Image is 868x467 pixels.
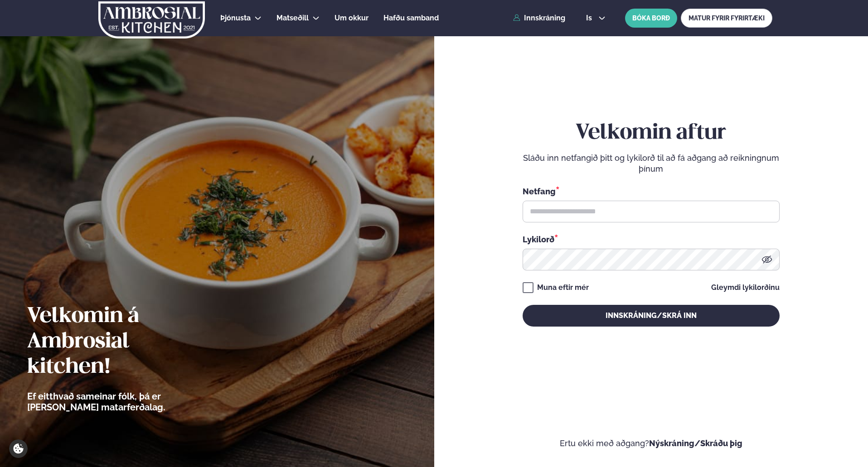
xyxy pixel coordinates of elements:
h2: Velkomin á Ambrosial kitchen! [27,304,215,380]
a: Gleymdi lykilorðinu [711,284,780,291]
span: Um okkur [335,14,369,22]
a: Innskráning [513,14,565,22]
a: Hafðu samband [383,13,439,24]
span: Matseðill [276,14,309,22]
div: Lykilorð [523,233,780,245]
p: Ertu ekki með aðgang? [461,438,841,449]
img: logo [97,1,206,39]
button: is [579,14,613,22]
span: Hafðu samband [383,14,439,22]
a: Þjónusta [220,13,251,24]
a: Nýskráning/Skráðu þig [649,438,742,448]
p: Sláðu inn netfangið þitt og lykilorð til að fá aðgang að reikningnum þínum [523,153,780,174]
h2: Velkomin aftur [523,120,780,146]
div: Netfang [523,185,780,197]
a: MATUR FYRIR FYRIRTÆKI [681,9,772,28]
button: Innskráning/Skrá inn [523,305,780,327]
p: Ef eitthvað sameinar fólk, þá er [PERSON_NAME] matarferðalag. [27,391,215,413]
span: Þjónusta [220,14,251,22]
span: is [586,14,595,22]
a: Cookie settings [9,439,28,458]
button: BÓKA BORÐ [625,9,677,28]
a: Um okkur [335,13,369,24]
a: Matseðill [276,13,309,24]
